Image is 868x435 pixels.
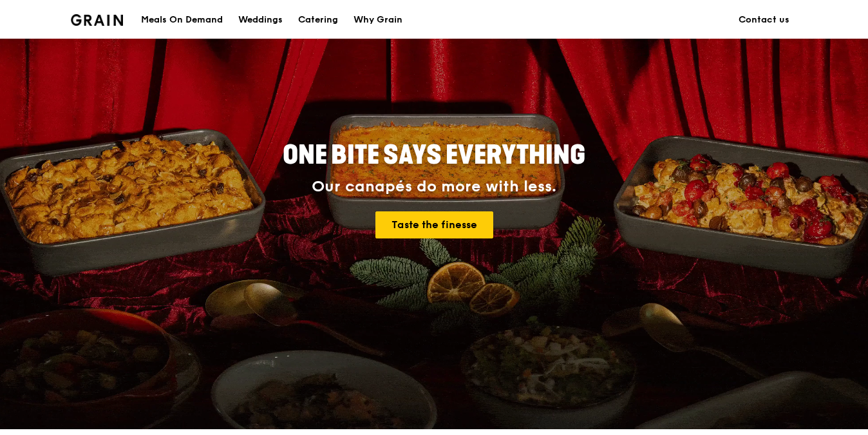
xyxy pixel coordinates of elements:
a: Weddings [231,1,290,39]
a: Why Grain [346,1,410,39]
div: Catering [298,1,338,39]
div: Meals On Demand [141,1,223,39]
a: Taste the finesse [375,211,493,238]
span: ONE BITE SAYS EVERYTHING [283,140,585,171]
div: Weddings [238,1,283,39]
img: Grain [71,14,123,26]
div: Why Grain [354,1,402,39]
a: Contact us [731,1,797,39]
div: Our canapés do more with less. [202,178,666,196]
a: Catering [290,1,346,39]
